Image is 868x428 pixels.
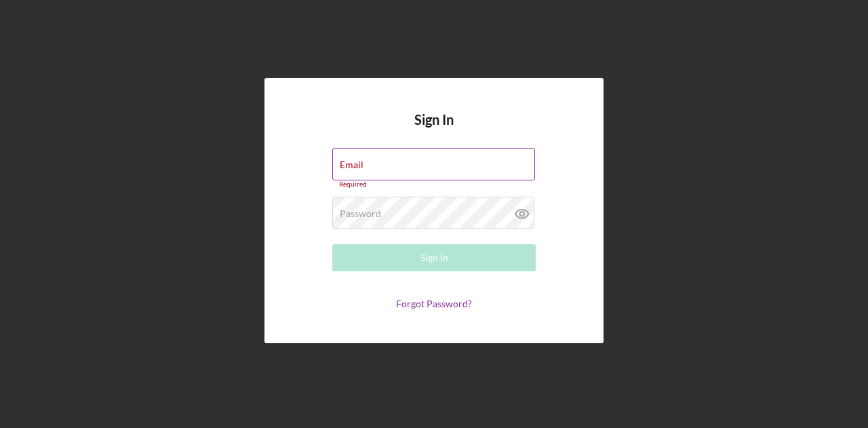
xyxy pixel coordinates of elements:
[340,208,381,219] label: Password
[340,159,363,170] label: Email
[332,244,536,271] button: Sign In
[332,180,536,189] div: Required
[420,244,448,271] div: Sign In
[396,298,472,309] a: Forgot Password?
[414,112,454,148] h4: Sign In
